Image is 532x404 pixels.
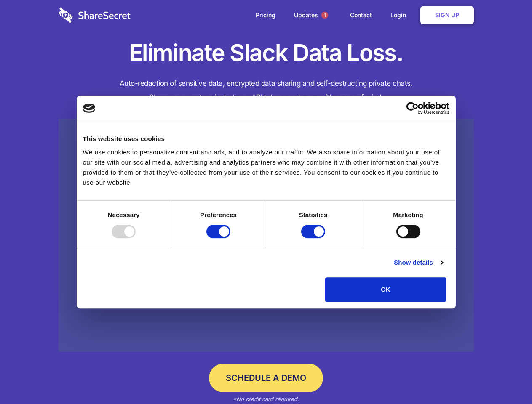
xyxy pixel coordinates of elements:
a: Sign Up [420,6,474,24]
h4: Auto-redaction of sensitive data, encrypted data sharing and self-destructing private chats. Shar... [59,77,474,104]
a: Schedule a Demo [209,364,323,392]
strong: Statistics [299,211,328,218]
img: logo [83,104,96,113]
div: This website uses cookies [83,134,449,144]
strong: Preferences [200,211,237,218]
a: Usercentrics Cookiebot - opens in a new window [376,102,449,114]
h1: Eliminate Slack Data Loss. [59,38,474,68]
strong: Necessary [108,211,140,218]
div: We use cookies to personalize content and ads, and to analyze our traffic. We also share informat... [83,147,449,188]
img: logo-wordmark-white-trans-d4663122ce5f474addd5e946df7df03e33cb6a1c49d2221995e7729f52c070b2.svg [59,7,131,23]
a: Wistia video thumbnail [59,119,474,352]
button: OK [325,277,446,302]
a: Contact [342,2,380,28]
a: Show details [394,258,443,268]
strong: Marketing [393,211,423,218]
a: Pricing [247,2,284,28]
a: Login [382,2,419,28]
em: *No credit card required. [233,396,299,402]
span: 1 [321,12,328,19]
